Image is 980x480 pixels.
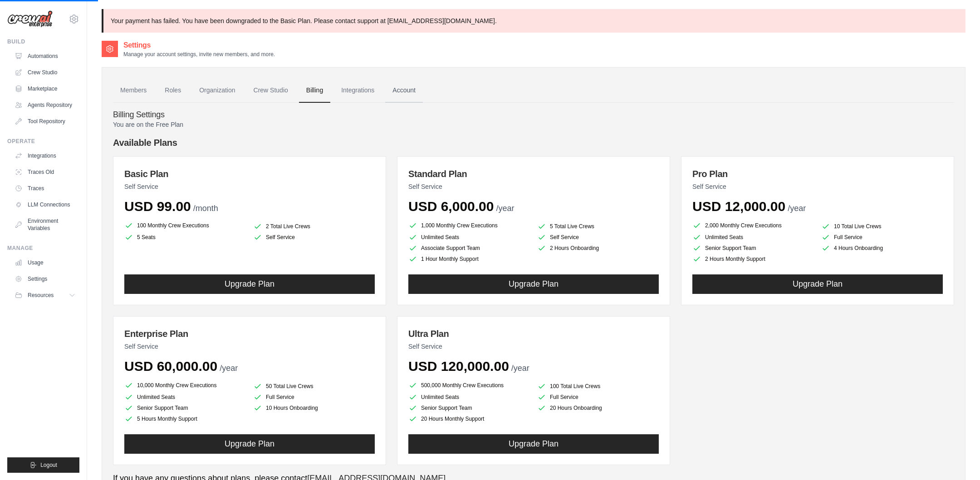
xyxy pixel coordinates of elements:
[124,380,246,391] li: 10,000 Monthly Crew Executions
[124,403,246,413] li: Senior Support Team
[220,364,238,373] span: /year
[408,327,659,340] h3: Ultra Plan
[113,120,954,129] p: You are on the Free Plan
[408,220,530,231] li: 1,000 Monthly Crew Executions
[408,393,530,402] li: Unlimited Seats
[821,233,943,242] li: Full Service
[11,214,79,235] a: Environment Variables
[124,359,217,374] span: USD 60,000.00
[692,244,814,253] li: Senior Support Team
[28,292,54,299] span: Resources
[334,78,382,103] a: Integrations
[692,274,943,294] button: Upgrade Plan
[40,461,57,469] span: Logout
[537,222,659,231] li: 5 Total Live Crews
[113,78,154,103] a: Members
[123,40,275,51] h2: Settings
[408,403,530,413] li: Senior Support Team
[253,222,375,231] li: 2 Total Live Crews
[124,182,375,191] p: Self Service
[692,199,785,214] span: USD 12,000.00
[113,110,954,120] h4: Billing Settings
[935,437,980,480] div: Widget de chat
[7,457,79,473] button: Logout
[124,220,246,231] li: 100 Monthly Crew Executions
[408,342,659,351] p: Self Service
[821,244,943,253] li: 4 Hours Onboarding
[537,382,659,391] li: 100 Total Live Crews
[253,382,375,391] li: 50 Total Live Crews
[408,414,530,423] li: 20 Hours Monthly Support
[193,204,218,213] span: /month
[11,49,79,63] a: Automations
[11,82,79,96] a: Marketplace
[408,434,659,454] button: Upgrade Plan
[124,342,375,351] p: Self Service
[253,393,375,402] li: Full Service
[408,274,659,294] button: Upgrade Plan
[11,114,79,129] a: Tool Repository
[253,233,375,242] li: Self Service
[537,393,659,402] li: Full Service
[692,182,943,191] p: Self Service
[821,222,943,231] li: 10 Total Live Crews
[7,38,79,45] div: Build
[385,78,423,103] a: Account
[246,78,295,103] a: Crew Studio
[124,168,375,180] h3: Basic Plan
[408,254,530,264] li: 1 Hour Monthly Support
[11,149,79,163] a: Integrations
[113,136,954,149] h4: Available Plans
[11,65,79,80] a: Crew Studio
[102,9,965,33] p: Your payment has failed. You have been downgraded to the Basic Plan. Please contact support at [E...
[408,244,530,253] li: Associate Support Team
[11,197,79,212] a: LLM Connections
[692,233,814,242] li: Unlimited Seats
[11,181,79,196] a: Traces
[537,233,659,242] li: Self Service
[299,78,330,103] a: Billing
[7,245,79,252] div: Manage
[124,199,191,214] span: USD 99.00
[496,204,514,213] span: /year
[123,51,275,58] p: Manage your account settings, invite new members, and more.
[692,168,943,180] h3: Pro Plan
[11,165,79,179] a: Traces Old
[537,244,659,253] li: 2 Hours Onboarding
[253,403,375,413] li: 10 Hours Onboarding
[408,359,509,374] span: USD 120,000.00
[408,380,530,391] li: 500,000 Monthly Crew Executions
[192,78,242,103] a: Organization
[124,327,375,340] h3: Enterprise Plan
[11,272,79,286] a: Settings
[408,199,494,214] span: USD 6,000.00
[692,254,814,264] li: 2 Hours Monthly Support
[7,10,53,28] img: Logo
[788,204,806,213] span: /year
[124,414,246,423] li: 5 Hours Monthly Support
[408,233,530,242] li: Unlimited Seats
[11,98,79,112] a: Agents Repository
[124,233,246,242] li: 5 Seats
[408,182,659,191] p: Self Service
[935,437,980,480] iframe: Chat Widget
[7,138,79,145] div: Operate
[124,274,375,294] button: Upgrade Plan
[124,434,375,454] button: Upgrade Plan
[511,364,529,373] span: /year
[11,255,79,270] a: Usage
[11,288,79,302] button: Resources
[157,78,188,103] a: Roles
[124,393,246,402] li: Unlimited Seats
[692,220,814,231] li: 2,000 Monthly Crew Executions
[537,403,659,413] li: 20 Hours Onboarding
[408,168,659,180] h3: Standard Plan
